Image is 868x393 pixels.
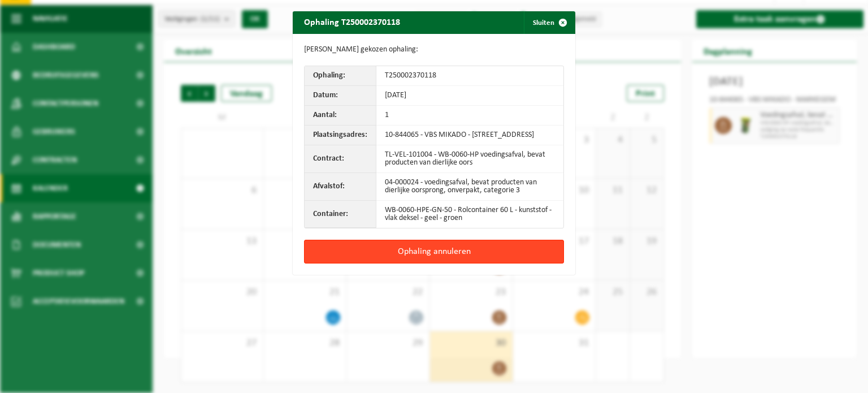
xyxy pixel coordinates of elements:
td: TL-VEL-101004 - WB-0060-HP voedingsafval, bevat producten van dierlijke oors [376,145,563,173]
th: Container: [305,201,376,228]
h2: Ophaling T250002370118 [293,11,411,33]
td: 1 [376,106,563,126]
td: 10-844065 - VBS MIKADO - [STREET_ADDRESS] [376,126,563,145]
button: Ophaling annuleren [304,240,564,264]
td: [DATE] [376,86,563,106]
th: Aantal: [305,106,376,126]
button: Sluiten [524,11,574,34]
th: Contract: [305,145,376,173]
td: 04-000024 - voedingsafval, bevat producten van dierlijke oorsprong, onverpakt, categorie 3 [376,173,563,201]
th: Afvalstof: [305,173,376,201]
th: Ophaling: [305,66,376,86]
td: WB-0060-HPE-GN-50 - Rolcontainer 60 L - kunststof - vlak deksel - geel - groen [376,201,563,228]
p: [PERSON_NAME] gekozen ophaling: [304,45,564,54]
td: T250002370118 [376,66,563,86]
th: Plaatsingsadres: [305,126,376,145]
th: Datum: [305,86,376,106]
